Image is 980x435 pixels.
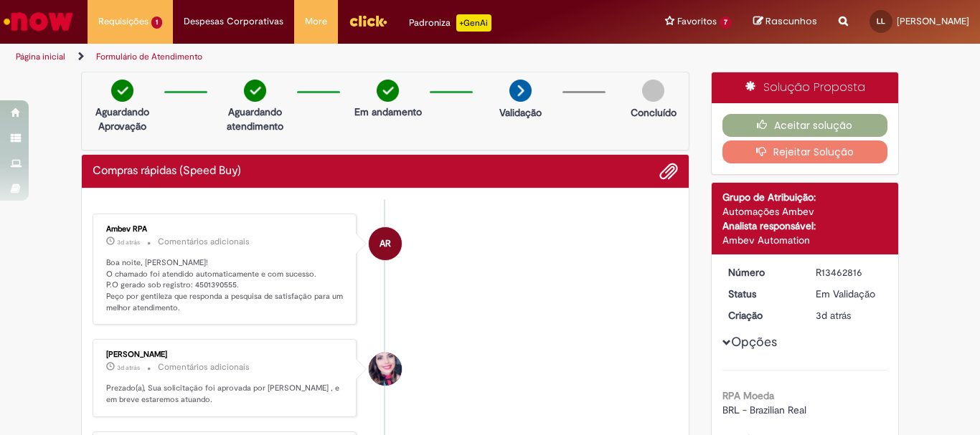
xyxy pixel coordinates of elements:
[897,15,969,27] span: [PERSON_NAME]
[659,162,678,181] button: Adicionar anexos
[117,363,140,372] span: 3d atrás
[151,16,162,29] span: 1
[1,7,75,36] img: ServiceNow
[106,225,345,234] div: Ambev RPA
[98,14,149,29] span: Requisições
[11,44,643,70] ul: Trilhas de página
[456,14,491,32] p: +GenAi
[117,363,140,372] time: 29/08/2025 14:56:12
[877,16,885,26] span: LL
[816,309,851,322] span: 3d atrás
[717,265,806,279] dt: Número
[765,14,817,28] span: Rascunhos
[631,105,677,120] p: Concluído
[722,389,774,402] b: RPA Moeda
[722,190,888,204] div: Grupo de Atribuição:
[712,72,899,103] div: Solução Proposta
[244,80,266,102] img: check-circle-green.png
[816,309,851,322] time: 29/08/2025 14:54:21
[816,287,882,301] div: Em Validação
[717,287,806,301] dt: Status
[106,257,345,314] p: Boa noite, [PERSON_NAME]! O chamado foi atendido automaticamente e com sucesso. P.O gerado sob re...
[117,238,140,247] time: 29/08/2025 19:22:11
[305,14,327,29] span: More
[16,51,65,62] a: Página inicial
[88,105,157,133] p: Aguardando Aprovação
[722,204,888,219] div: Automações Ambev
[816,308,882,322] div: 29/08/2025 14:54:21
[816,265,882,279] div: R13462816
[722,219,888,233] div: Analista responsável:
[509,80,532,102] img: arrow-next.png
[106,350,345,359] div: [PERSON_NAME]
[722,114,888,137] button: Aceitar solução
[220,105,290,133] p: Aguardando atendimento
[96,51,202,62] a: Formulário de Atendimento
[753,15,817,29] a: Rascunhos
[642,80,664,102] img: img-circle-grey.png
[106,383,345,405] p: Prezado(a), Sua solicitação foi aprovada por [PERSON_NAME] , e em breve estaremos atuando.
[722,140,888,163] button: Rejeitar Solução
[117,238,140,247] span: 3d atrás
[380,226,391,261] span: AR
[499,105,542,120] p: Validação
[409,14,491,32] div: Padroniza
[722,403,806,416] span: BRL - Brazilian Real
[369,227,402,260] div: Ambev RPA
[717,308,806,322] dt: Criação
[184,14,283,29] span: Despesas Corporativas
[111,80,133,102] img: check-circle-green.png
[158,361,250,373] small: Comentários adicionais
[377,80,399,102] img: check-circle-green.png
[677,14,717,29] span: Favoritos
[354,105,422,119] p: Em andamento
[93,165,241,178] h2: Compras rápidas (Speed Buy) Histórico de tíquete
[720,16,732,29] span: 7
[349,10,387,32] img: click_logo_yellow_360x200.png
[158,236,250,248] small: Comentários adicionais
[369,353,402,386] div: Morgana Natiele Dos Santos Germann
[722,233,888,247] div: Ambev Automation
